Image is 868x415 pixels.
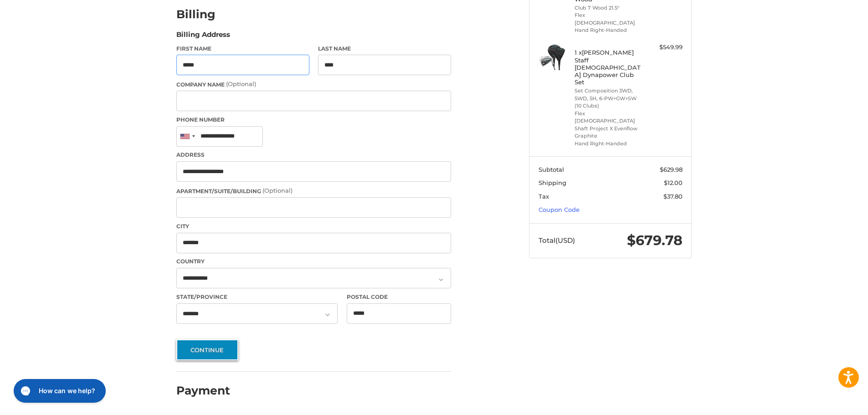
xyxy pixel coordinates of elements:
[262,187,293,194] small: (Optional)
[9,376,108,406] iframe: Gorgias live chat messenger
[176,151,451,159] label: Address
[660,166,683,173] span: $629.98
[575,49,644,86] h4: 1 x [PERSON_NAME] Staff [DEMOGRAPHIC_DATA] Dynapower Club Set
[176,116,451,124] label: Phone Number
[176,30,230,44] legend: Billing Address
[575,87,644,110] li: Set Composition 3WD, 5WD, 5H, 6-PW+GW+SW (10 Clubs)
[176,293,338,301] label: State/Province
[176,186,451,195] label: Apartment/Suite/Building
[318,45,451,53] label: Last Name
[176,7,230,21] h2: Billing
[575,26,644,34] li: Hand Right-Handed
[575,110,644,125] li: Flex [DEMOGRAPHIC_DATA]
[177,127,198,146] div: United States: +1
[176,45,309,53] label: First Name
[647,43,683,52] div: $549.99
[627,232,683,249] span: $679.78
[539,236,575,245] span: Total (USD)
[176,257,451,266] label: Country
[575,140,644,148] li: Hand Right-Handed
[664,179,683,186] span: $12.00
[539,206,580,213] a: Coupon Code
[575,125,644,140] li: Shaft Project X Evenflow Graphite
[575,4,644,12] li: Club 7 Wood 21.5°
[176,222,451,231] label: City
[575,11,644,26] li: Flex [DEMOGRAPHIC_DATA]
[226,80,256,87] small: (Optional)
[539,193,549,200] span: Tax
[347,293,452,301] label: Postal Code
[176,384,230,398] h2: Payment
[663,193,683,200] span: $37.80
[539,179,566,186] span: Shipping
[176,80,451,89] label: Company Name
[539,166,564,173] span: Subtotal
[176,339,238,360] button: Continue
